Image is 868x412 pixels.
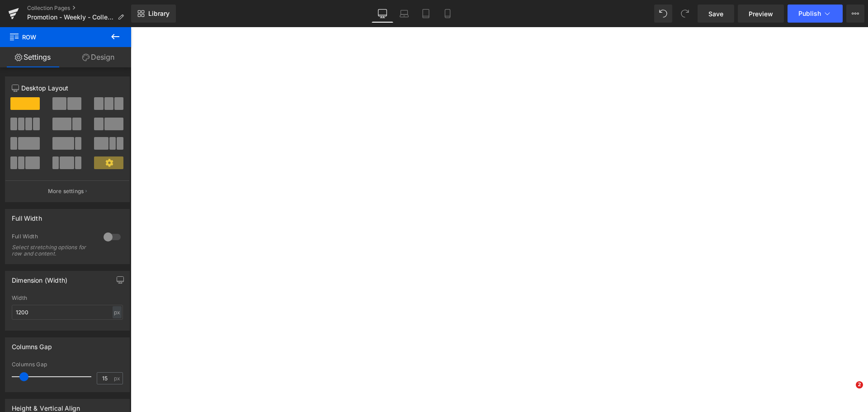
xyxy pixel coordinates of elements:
a: Tablet [415,5,437,23]
button: More [846,5,864,23]
p: More settings [48,187,84,195]
div: Dimension (Width) [12,271,67,284]
button: More settings [5,180,129,202]
span: Row [9,27,99,47]
div: Height & Vertical Align [12,399,80,412]
span: Preview [749,9,773,19]
input: auto [12,305,123,320]
div: Width [12,295,123,301]
a: Desktop [372,5,393,23]
span: 2 [856,381,863,388]
span: px [114,375,122,381]
span: Save [708,9,723,19]
p: Desktop Layout [12,83,123,93]
a: New Library [131,5,176,23]
a: Preview [738,5,784,23]
div: px [113,306,122,318]
button: Redo [676,5,694,23]
div: Columns Gap [12,338,52,350]
div: Columns Gap [12,361,123,368]
span: Publish [798,10,821,17]
a: Mobile [437,5,458,23]
div: Full Width [12,233,94,242]
button: Publish [788,5,843,23]
iframe: Intercom live chat [837,381,859,403]
div: Select stretching options for row and content. [12,244,93,257]
a: Laptop [393,5,415,23]
span: Promotion - Weekly - Collection - Progress [27,14,114,21]
button: Undo [654,5,672,23]
a: Collection Pages [27,5,131,12]
a: Design [66,47,131,67]
span: Library [148,9,170,18]
div: Full Width [12,209,42,222]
